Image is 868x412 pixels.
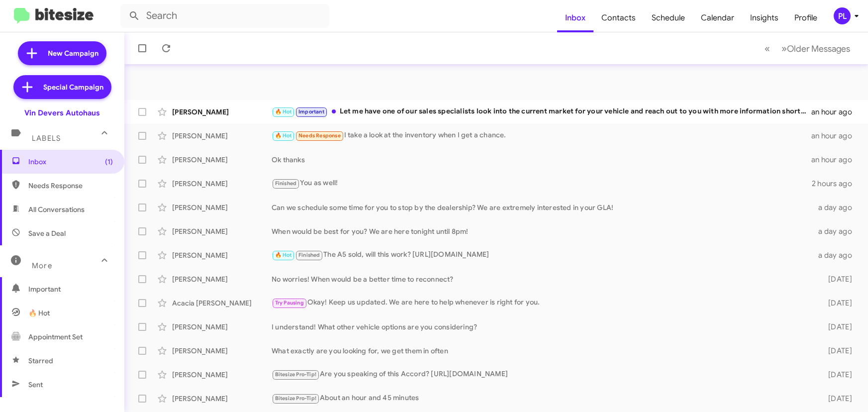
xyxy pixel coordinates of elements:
[275,180,297,187] span: Finished
[172,107,272,117] div: [PERSON_NAME]
[272,369,814,380] div: Are you speaking of this Accord? [URL][DOMAIN_NAME]
[48,48,98,58] span: New Campaign
[275,300,304,306] span: Try Pausing
[742,3,786,32] a: Insights
[275,132,292,139] span: 🔥 Hot
[814,274,860,284] div: [DATE]
[759,38,776,59] button: Previous
[28,205,85,214] span: All Conversations
[593,3,644,32] a: Contacts
[43,82,103,92] span: Special Campaign
[172,131,272,141] div: [PERSON_NAME]
[781,42,787,55] span: »
[825,7,857,24] button: PL
[298,252,320,258] span: Finished
[272,203,814,212] div: Can we schedule some time for you to stop by the dealership? We are extremely interested in your ...
[28,181,113,191] span: Needs Response
[172,274,272,284] div: [PERSON_NAME]
[172,155,272,165] div: [PERSON_NAME]
[28,228,66,238] span: Save a Deal
[814,394,860,404] div: [DATE]
[814,370,860,380] div: [DATE]
[172,226,272,236] div: [PERSON_NAME]
[275,395,316,402] span: Bitesize Pro-Tip!
[172,370,272,380] div: [PERSON_NAME]
[28,332,83,342] span: Appointment Set
[28,284,113,294] span: Important
[759,38,856,59] nav: Page navigation example
[18,41,106,65] a: New Campaign
[814,346,860,356] div: [DATE]
[272,178,812,189] div: You as well!
[28,308,50,318] span: 🔥 Hot
[272,322,814,332] div: I understand! What other vehicle options are you considering?
[814,250,860,260] div: a day ago
[693,3,742,32] a: Calendar
[172,346,272,356] div: [PERSON_NAME]
[814,322,860,332] div: [DATE]
[272,297,814,309] div: Okay! Keep us updated. We are here to help whenever is right for you.
[811,155,860,165] div: an hour ago
[775,38,856,59] button: Next
[765,42,770,55] span: «
[811,107,860,117] div: an hour ago
[28,356,53,366] span: Starred
[13,75,111,99] a: Special Campaign
[272,226,814,236] div: When would be best for you? We are here tonight until 8pm!
[298,108,324,115] span: Important
[172,250,272,260] div: [PERSON_NAME]
[787,43,850,54] span: Older Messages
[275,371,316,378] span: Bitesize Pro-Tip!
[32,134,61,143] span: Labels
[644,3,693,32] a: Schedule
[272,274,814,284] div: No worries! When would be a better time to reconnect?
[105,157,113,167] span: (1)
[834,7,851,24] div: PL
[272,346,814,356] div: What exactly are you looking for, we get them in often
[28,157,113,167] span: Inbox
[120,4,329,28] input: Search
[557,3,593,32] a: Inbox
[172,394,272,404] div: [PERSON_NAME]
[172,179,272,189] div: [PERSON_NAME]
[275,252,292,258] span: 🔥 Hot
[814,298,860,308] div: [DATE]
[786,3,825,32] a: Profile
[811,131,860,141] div: an hour ago
[272,249,814,261] div: The A5 sold, will this work? [URL][DOMAIN_NAME]
[275,108,292,115] span: 🔥 Hot
[172,298,272,308] div: Acacia [PERSON_NAME]
[814,226,860,236] div: a day ago
[272,393,814,404] div: About an hour and 45 minutes
[32,261,52,270] span: More
[812,179,860,189] div: 2 hours ago
[172,322,272,332] div: [PERSON_NAME]
[272,106,811,117] div: Let me have one of our sales specialists look into the current market for your vehicle and reach ...
[814,203,860,212] div: a day ago
[24,108,100,118] div: Vin Devers Autohaus
[172,203,272,212] div: [PERSON_NAME]
[298,132,341,139] span: Needs Response
[272,130,811,141] div: I take a look at the inventory when I get a chance.
[272,155,811,165] div: Ok thanks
